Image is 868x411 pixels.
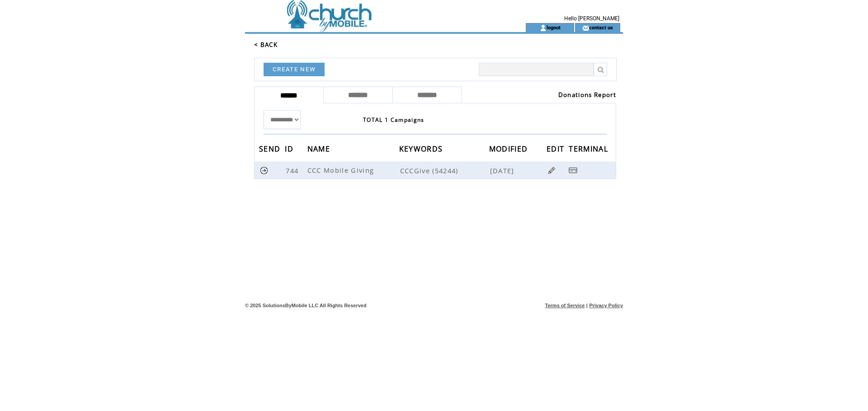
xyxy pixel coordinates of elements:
[564,15,619,22] span: Hello [PERSON_NAME]
[245,303,367,308] span: © 2025 SolutionsByMobile LLC All Rights Reserved
[307,146,332,151] a: NAME
[307,166,377,175] span: CCC Mobile Giving
[264,63,325,76] a: CREATE NEW
[285,142,296,158] span: ID
[489,142,530,158] span: MODIFIED
[400,166,488,175] span: CCCGive (54244)
[489,146,530,151] a: MODIFIED
[399,142,445,158] span: KEYWORDS
[399,146,445,151] a: KEYWORDS
[558,91,616,99] a: Donations Report
[547,142,566,158] span: EDIT
[586,303,588,308] span: |
[547,24,561,30] a: logout
[307,142,332,158] span: NAME
[582,24,589,32] img: contact_us_icon.gif
[545,303,585,308] a: Terms of Service
[285,146,296,151] a: ID
[589,24,613,30] a: contact us
[286,166,301,175] span: 744
[363,116,425,124] span: TOTAL 1 Campaigns
[540,24,547,32] img: account_icon.gif
[589,303,623,308] a: Privacy Policy
[569,142,610,158] span: TERMINAL
[254,41,278,49] a: < BACK
[490,166,517,175] span: [DATE]
[259,142,283,158] span: SEND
